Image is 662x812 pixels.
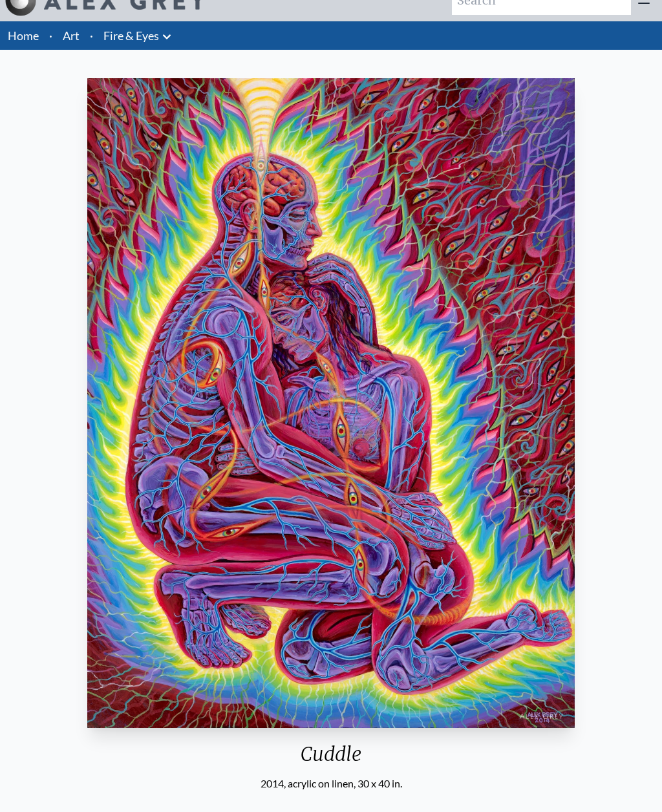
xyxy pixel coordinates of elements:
[103,27,159,45] a: Fire & Eyes
[82,742,579,776] div: Cuddle
[44,21,58,50] li: ·
[8,28,39,43] a: Home
[63,27,80,45] a: Art
[87,78,574,728] img: Cuddle-2011-Alex-Grey-watermarked.jpg
[82,776,579,791] div: 2014, acrylic on linen, 30 x 40 in.
[85,21,98,50] li: ·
